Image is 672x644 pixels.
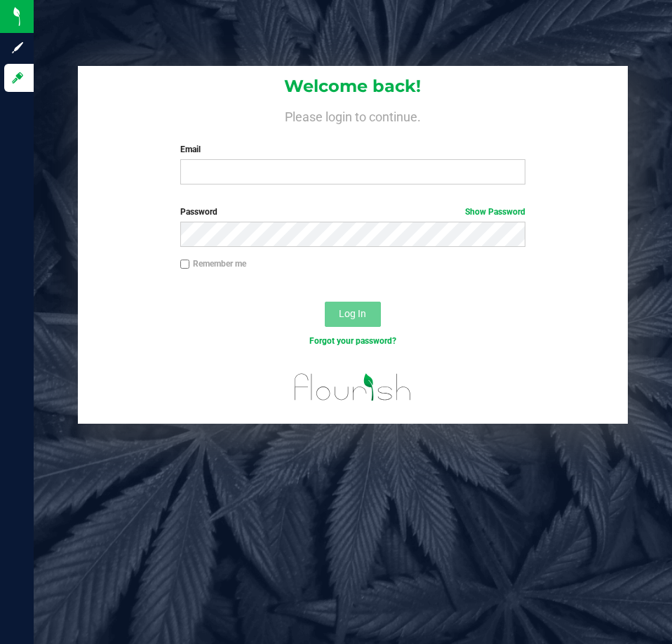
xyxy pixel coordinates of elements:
span: Password [180,207,217,217]
h4: Please login to continue. [78,107,627,123]
inline-svg: Log in [11,71,25,85]
input: Remember me [180,260,190,269]
span: Log In [339,308,366,319]
inline-svg: Sign up [11,41,25,55]
button: Log In [325,302,381,327]
a: Forgot your password? [309,336,396,346]
label: Remember me [180,257,246,270]
label: Email [180,143,525,156]
h1: Welcome back! [78,77,627,95]
img: flourish_logo.svg [284,362,422,412]
a: Show Password [465,207,525,217]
